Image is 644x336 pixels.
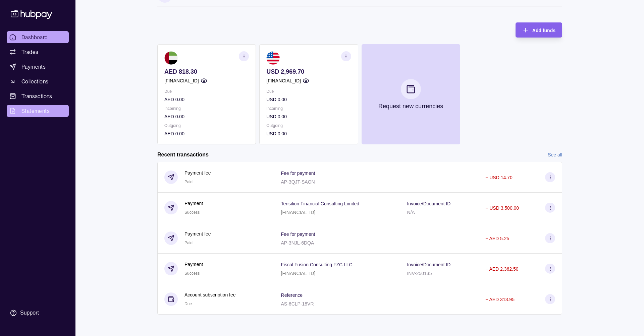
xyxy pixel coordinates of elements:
[184,180,193,184] span: Paid
[266,130,351,137] p: USD 0.00
[281,171,315,176] p: Fee for payment
[281,179,315,185] p: AP-3QJT-SAON
[281,271,316,276] p: [FINANCIAL_ID]
[21,33,48,41] span: Dashboard
[21,92,52,100] span: Transactions
[7,61,69,73] a: Payments
[184,241,193,245] span: Paid
[21,77,48,85] span: Collections
[184,200,203,207] p: Payment
[184,291,236,298] p: Account subscription fee
[7,90,69,102] a: Transactions
[281,292,303,298] p: Reference
[266,77,301,84] p: [FINANCIAL_ID]
[266,51,280,65] img: us
[184,301,192,306] span: Due
[164,105,249,112] p: Incoming
[407,201,450,206] p: Invoice/Document ID
[164,88,249,95] p: Due
[281,201,359,206] p: Tensilion Financial Consulting Limited
[281,231,315,237] p: Fee for payment
[281,262,353,267] p: Fiscal Fusion Consulting FZC LLC
[485,205,519,211] p: − USD 3,500.00
[266,68,351,75] p: USD 2,969.70
[266,113,351,120] p: USD 0.00
[164,130,249,137] p: AED 0.00
[184,210,200,215] span: Success
[485,236,509,241] p: − AED 5.25
[21,63,46,71] span: Payments
[485,266,518,272] p: − AED 2,362.50
[184,230,211,238] p: Payment fee
[485,297,515,302] p: − AED 313.95
[164,122,249,129] p: Outgoing
[7,46,69,58] a: Trades
[21,48,38,56] span: Trades
[164,51,178,65] img: ae
[516,22,562,38] button: Add funds
[281,240,314,246] p: AP-3NJL-6DQA
[164,77,199,84] p: [FINANCIAL_ID]
[548,151,562,158] a: See all
[266,88,351,95] p: Due
[532,28,555,33] span: Add funds
[164,113,249,120] p: AED 0.00
[407,271,432,276] p: INV-250135
[407,210,415,215] p: N/A
[184,261,203,268] p: Payment
[485,175,513,180] p: − USD 14.70
[281,301,314,307] p: AS-6CLP-18VR
[281,210,316,215] p: [FINANCIAL_ID]
[7,75,69,87] a: Collections
[184,271,200,276] span: Success
[21,107,50,115] span: Statements
[184,169,211,177] p: Payment fee
[157,151,209,158] h2: Recent transactions
[7,105,69,117] a: Statements
[266,105,351,112] p: Incoming
[164,68,249,75] p: AED 818.30
[266,122,351,129] p: Outgoing
[266,96,351,103] p: USD 0.00
[407,262,450,267] p: Invoice/Document ID
[378,103,443,110] p: Request new currencies
[20,309,39,317] div: Support
[7,306,69,320] a: Support
[7,31,69,43] a: Dashboard
[362,44,460,144] button: Request new currencies
[164,96,249,103] p: AED 0.00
